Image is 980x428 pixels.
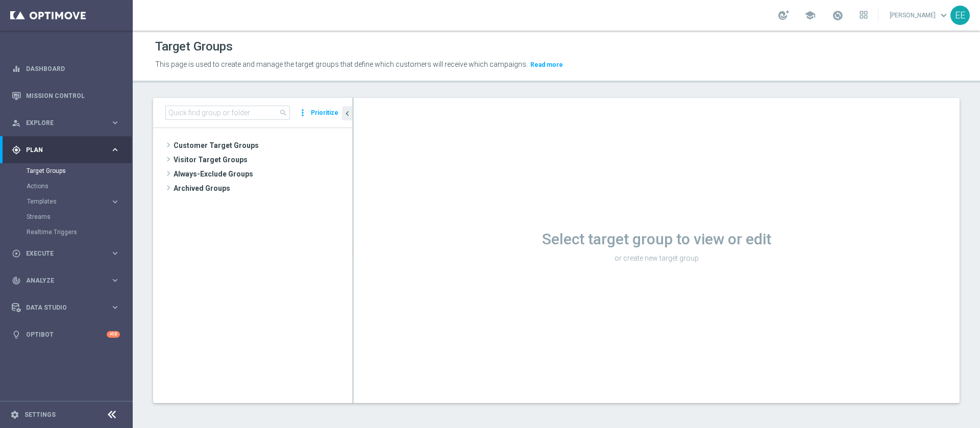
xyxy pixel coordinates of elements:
[11,276,120,285] button: track_changes Analyze keyboard_arrow_right
[26,82,120,109] a: Mission Control
[279,109,287,117] span: search
[298,106,308,120] i: more_vert
[342,106,352,120] button: chevron_left
[12,330,21,339] i: lightbulb
[165,106,290,120] input: Quick find group or folder
[342,109,352,118] i: chevron_left
[12,64,21,73] i: equalizer
[26,305,110,311] span: Data Studio
[27,213,106,221] a: Streams
[354,254,960,263] p: or create new target group
[12,249,110,258] div: Execute
[26,120,110,126] span: Explore
[12,82,120,109] div: Mission Control
[12,145,21,155] i: gps_fixed
[11,92,120,100] button: Mission Control
[354,230,960,248] h1: Select target group to view or edit
[27,228,106,236] a: Realtime Triggers
[27,163,132,179] div: Target Groups
[110,275,120,285] i: keyboard_arrow_right
[26,250,110,257] span: Execute
[12,276,110,285] div: Analyze
[12,55,120,82] div: Dashboard
[110,303,120,312] i: keyboard_arrow_right
[12,118,110,128] div: Explore
[12,321,120,348] div: Optibot
[11,65,120,73] button: equalizer Dashboard
[110,248,120,258] i: keyboard_arrow_right
[27,167,106,175] a: Target Groups
[26,55,120,82] a: Dashboard
[804,10,816,21] span: school
[11,119,120,127] button: person_search Explore keyboard_arrow_right
[529,59,564,70] button: Read more
[11,331,120,339] button: lightbulb Optibot +10
[174,138,352,153] span: Customer Target Groups
[110,145,120,155] i: keyboard_arrow_right
[174,181,352,195] span: Archived Groups
[26,147,110,153] span: Plan
[110,118,120,128] i: keyboard_arrow_right
[12,276,21,285] i: track_changes
[26,278,110,284] span: Analyze
[27,224,132,240] div: Realtime Triggers
[12,303,110,312] div: Data Studio
[107,331,120,338] div: +10
[27,197,120,206] button: Templates keyboard_arrow_right
[309,106,340,120] button: Prioritize
[27,179,132,194] div: Actions
[174,153,352,167] span: Visitor Target Groups
[27,198,110,205] div: Templates
[27,198,100,205] span: Templates
[27,182,106,190] a: Actions
[27,194,132,209] div: Templates
[12,249,21,258] i: play_circle_outline
[11,249,120,258] button: play_circle_outline Execute keyboard_arrow_right
[10,410,19,419] i: settings
[26,321,107,348] a: Optibot
[11,304,120,312] button: Data Studio keyboard_arrow_right
[24,412,56,418] a: Settings
[938,10,949,21] span: keyboard_arrow_down
[11,146,120,154] button: gps_fixed Plan keyboard_arrow_right
[155,60,528,68] span: This page is used to create and manage the target groups that define which customers will receive...
[889,8,950,23] a: [PERSON_NAME]keyboard_arrow_down
[155,39,233,54] h1: Target Groups
[950,6,970,25] div: EE
[12,145,110,155] div: Plan
[110,197,120,207] i: keyboard_arrow_right
[12,118,21,128] i: person_search
[174,167,352,181] span: Always-Exclude Groups
[27,209,132,224] div: Streams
